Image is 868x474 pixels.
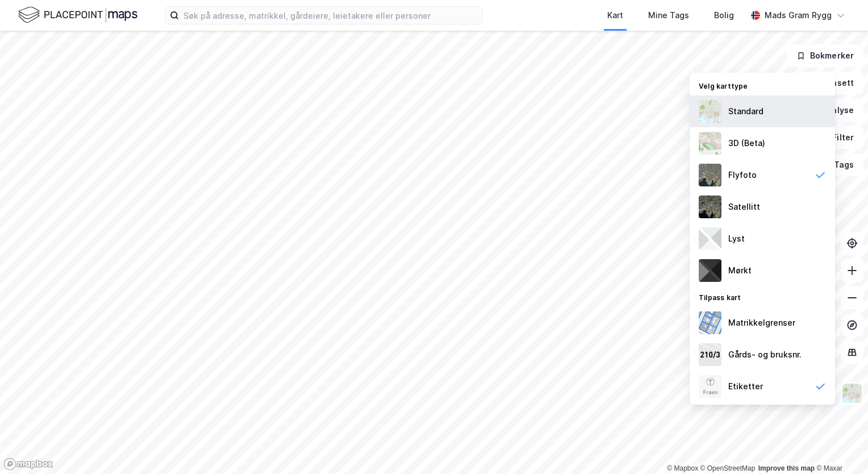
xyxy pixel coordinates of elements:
[699,132,721,155] img: Z
[728,380,763,393] div: Etiketter
[699,196,721,218] img: 9k=
[728,200,760,214] div: Satellitt
[690,286,835,307] div: Tilpass kart
[811,419,868,474] iframe: Chat Widget
[648,9,689,22] div: Mine Tags
[700,464,756,472] a: OpenStreetMap
[841,382,863,404] img: Z
[699,227,721,250] img: luj3wr1y2y3+OchiMxRmMxRlscgabnMEmZ7DJGWxyBpucwSZnsMkZbHIGm5zBJmewyRlscgabnMEmZ7DJGWxyBpucwSZnsMkZ...
[699,375,721,398] img: Z
[794,72,863,94] button: Datasett
[690,75,835,95] div: Velg karttype
[809,126,863,149] button: Filter
[699,100,721,123] img: Z
[787,44,863,67] button: Bokmerker
[699,164,721,186] img: Z
[728,168,757,182] div: Flyfoto
[728,136,765,150] div: 3D (Beta)
[765,9,832,22] div: Mads Gram Rygg
[607,9,623,22] div: Kart
[811,419,868,474] div: Kontrollprogram for chat
[811,153,863,176] button: Tags
[728,232,745,246] div: Lyst
[699,259,721,282] img: nCdM7BzjoCAAAAAElFTkSuQmCC
[699,343,721,366] img: cadastreKeys.547ab17ec502f5a4ef2b.jpeg
[728,105,763,118] div: Standard
[179,7,482,24] input: Søk på adresse, matrikkel, gårdeiere, leietakere eller personer
[758,464,815,472] a: Improve this map
[667,464,698,472] a: Mapbox
[728,316,795,330] div: Matrikkelgrenser
[699,311,721,334] img: cadastreBorders.cfe08de4b5ddd52a10de.jpeg
[728,264,752,277] div: Mørkt
[728,348,802,361] div: Gårds- og bruksnr.
[3,458,53,471] a: Mapbox homepage
[18,5,137,25] img: logo.f888ab2527a4732fd821a326f86c7f29.svg
[714,9,734,22] div: Bolig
